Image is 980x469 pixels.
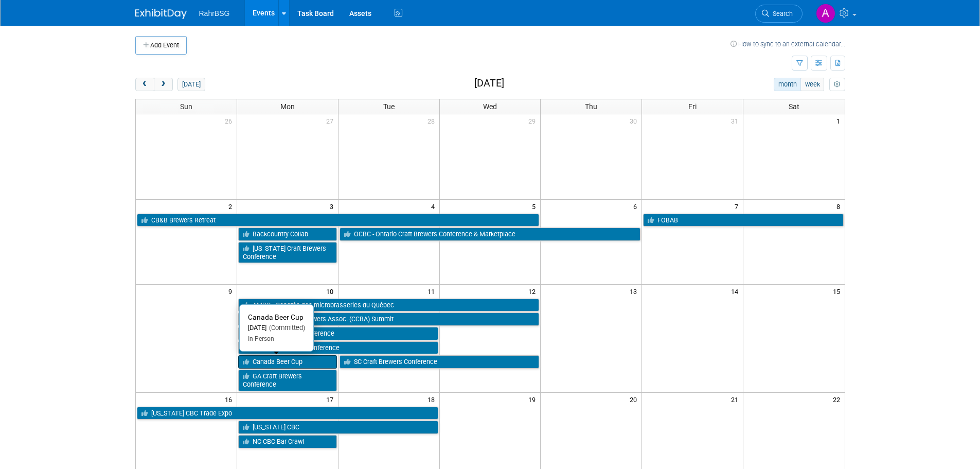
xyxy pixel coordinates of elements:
[177,78,205,91] button: [DATE]
[688,102,697,111] span: Fri
[280,102,295,111] span: Mon
[734,200,743,213] span: 7
[816,4,835,23] img: Ashley Grotewold
[266,324,305,332] span: (Committed)
[238,421,438,434] a: [US_STATE] CBC
[227,200,237,213] span: 2
[800,78,824,91] button: week
[238,312,540,326] a: [US_STATE] Craft Brewers Assoc. (CCBA) Summit
[135,78,154,91] button: prev
[248,335,274,342] span: In-Person
[426,285,439,298] span: 11
[426,114,439,127] span: 28
[531,200,540,213] span: 5
[224,114,237,127] span: 26
[829,78,845,91] button: myCustomButton
[238,299,540,312] a: AMBQ - Congrès des microbrasseries du Québec
[238,242,337,263] a: [US_STATE] Craft Brewers Conference
[137,407,438,420] a: [US_STATE] CBC Trade Expo
[325,393,338,406] span: 17
[137,214,540,227] a: CB&B Brewers Retreat
[730,40,845,48] a: How to sync to an external calendar...
[238,327,438,340] a: IN Craft Brewers Conference
[325,114,338,127] span: 27
[238,435,337,448] a: NC CBC Bar Crawl
[248,313,304,321] span: Canada Beer Cup
[383,102,395,111] span: Tue
[789,102,799,111] span: Sat
[483,102,497,111] span: Wed
[248,324,305,333] div: [DATE]
[238,228,337,241] a: Backcountry Collab
[835,200,845,213] span: 8
[238,370,337,391] a: GA Craft Brewers Conference
[199,9,230,18] span: RahrBSG
[238,341,438,355] a: MO Brewers Guild Conference
[774,78,801,91] button: month
[730,114,743,127] span: 31
[180,102,192,111] span: Sun
[769,10,793,18] span: Search
[629,114,642,127] span: 30
[340,355,540,369] a: SC Craft Brewers Conference
[629,285,642,298] span: 13
[329,200,338,213] span: 3
[832,393,845,406] span: 22
[755,5,803,23] a: Search
[135,9,187,19] img: ExhibitDay
[154,78,173,91] button: next
[643,214,843,227] a: FOBAB
[527,393,540,406] span: 19
[135,36,187,55] button: Add Event
[224,393,237,406] span: 16
[632,200,642,213] span: 6
[340,228,641,241] a: OCBC - Ontario Craft Brewers Conference & Marketplace
[832,285,845,298] span: 15
[730,393,743,406] span: 21
[730,285,743,298] span: 14
[629,393,642,406] span: 20
[426,393,439,406] span: 18
[585,102,597,111] span: Thu
[325,285,338,298] span: 10
[474,78,504,89] h2: [DATE]
[835,114,845,127] span: 1
[527,114,540,127] span: 29
[227,285,237,298] span: 9
[834,81,841,88] i: Personalize Calendar
[430,200,439,213] span: 4
[527,285,540,298] span: 12
[238,355,337,369] a: Canada Beer Cup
